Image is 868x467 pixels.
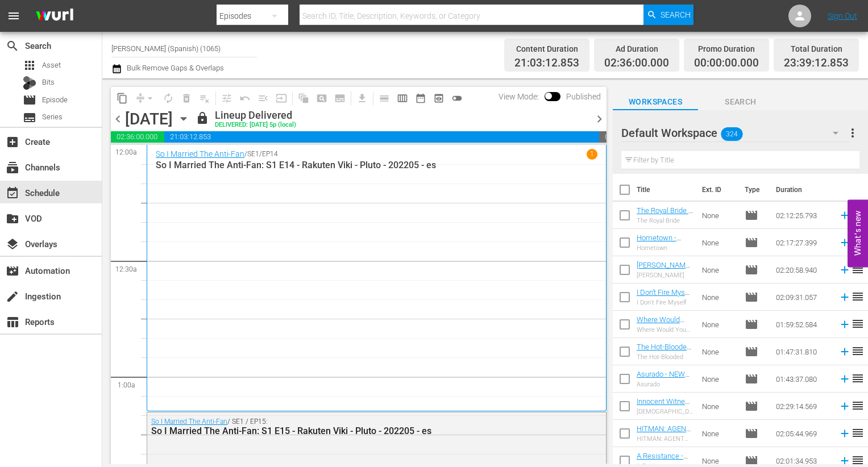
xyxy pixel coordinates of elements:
[851,317,865,331] span: reorder
[599,131,607,143] span: 00:20:47.147
[131,89,159,107] span: Remove Gaps & Overlaps
[313,89,331,107] span: Create Search Block
[637,288,693,314] a: I Don’t Fire Myself - NEW K.MOVIES - SSTV - 202506
[851,344,865,358] span: reorder
[637,424,693,458] a: HITMAN: AGENT JUN - NEW K.MOVIES - SSTV - 202505
[397,93,408,104] span: calendar_view_week_outlined
[637,326,693,333] div: Where Would You Like To Go?
[771,256,834,283] td: 02:20:58.940
[151,426,542,436] div: So I Married The Anti-Fan: S1 E15 - Rakuten Viki - Pluto - 202205 - es
[769,174,837,206] th: Duration
[371,87,393,109] span: Day Calendar View
[6,161,19,174] span: Channels
[637,408,693,415] div: [DEMOGRAPHIC_DATA]
[784,57,849,70] span: 23:39:12.853
[848,200,868,268] button: Open Feedback Widget
[637,353,693,361] div: The Hot-Blooded
[433,93,445,104] span: preview_outlined
[771,283,834,311] td: 02:09:31.057
[6,264,19,278] span: Automation
[851,290,865,303] span: reorder
[697,338,740,365] td: None
[6,186,19,200] span: Schedule
[698,95,783,109] span: Search
[745,290,758,304] span: Episode
[6,39,19,53] span: Search
[637,261,691,286] a: [PERSON_NAME] - NEW K.MOVIES - SSTV - 202506
[697,420,740,447] td: None
[745,345,758,358] span: Episode
[514,41,579,57] div: Content Duration
[838,345,851,358] svg: Add to Schedule
[451,93,463,104] span: toggle_off
[697,283,740,311] td: None
[604,41,669,57] div: Ad Duration
[23,111,36,124] span: Series
[838,400,851,412] svg: Add to Schedule
[42,94,68,106] span: Episode
[621,117,849,149] div: Default Workspace
[697,365,740,393] td: None
[637,174,695,206] th: Title
[637,272,693,279] div: [PERSON_NAME]
[247,150,262,158] p: SE1 /
[637,299,693,306] div: I Don’t Fire Myself
[125,64,224,72] span: Bulk Remove Gaps & Overlaps
[125,110,173,128] div: [DATE]
[156,149,244,159] a: So I Married The Anti-Fan
[590,150,594,158] p: 1
[6,237,19,251] span: Overlays
[745,263,758,277] span: Episode
[514,57,579,70] span: 21:03:12.853
[637,206,693,232] a: The Royal Bride - NEW K.MOVIES - SSTV - 202507
[159,89,177,107] span: Loop Content
[196,111,209,125] span: lock
[151,418,542,436] div: / SE1 / EP15:
[828,11,857,20] a: Sign Out
[851,426,865,440] span: reorder
[604,57,669,70] span: 02:36:00.000
[721,122,742,146] span: 324
[215,109,296,122] div: Lineup Delivered
[215,122,296,129] div: DELIVERED: [DATE] 5p (local)
[745,372,758,386] span: Episode
[851,262,865,276] span: reorder
[697,393,740,420] td: None
[771,420,834,447] td: 02:05:44.969
[661,5,691,25] span: Search
[177,89,196,107] span: Select an event to delete
[42,77,55,88] span: Bits
[694,41,759,57] div: Promo Duration
[771,393,834,420] td: 02:29:14.569
[838,318,851,331] svg: Add to Schedule
[6,135,19,149] span: Create
[545,92,553,100] span: Toggle to switch from Published to Draft view.
[430,89,448,107] span: View Backup
[113,89,131,107] span: Copy Lineup
[771,311,834,338] td: 01:59:52.584
[745,318,758,331] span: Episode
[42,60,61,71] span: Asset
[643,5,693,25] button: Search
[694,57,759,70] span: 00:00:00.000
[697,202,740,229] td: None
[637,370,693,395] a: Asurado - NEW K.MOVIES - SSTV - 202506
[838,236,851,249] svg: Add to Schedule
[331,89,349,107] span: Create Series Block
[637,315,692,349] a: Where Would You Like To Go? - NEW K.MOVIES - SSTV - 202506
[637,397,693,423] a: Innocent Witness - NEW K.MOVIES - SSTV - 202505
[290,87,313,109] span: Refresh All Search Blocks
[214,87,236,109] span: Customize Events
[695,174,738,206] th: Ext. ID
[745,399,758,413] span: Episode
[838,209,851,222] svg: Add to Schedule
[7,9,20,23] span: menu
[254,89,272,107] span: Fill episodes with ad slates
[771,338,834,365] td: 01:47:31.810
[448,89,466,107] span: 24 hours Lineup View is OFF
[745,427,758,440] span: Episode
[846,126,859,140] span: more_vert
[560,92,607,101] span: Published
[838,373,851,385] svg: Add to Schedule
[637,381,693,388] div: Asurado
